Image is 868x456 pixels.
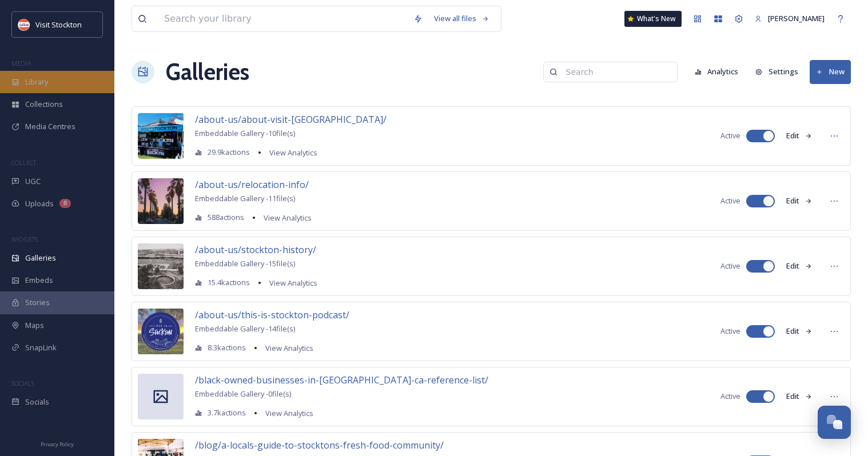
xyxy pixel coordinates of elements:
div: 8 [59,199,71,208]
span: Active [720,326,740,337]
span: UGC [25,176,41,187]
span: Active [720,261,740,271]
span: /about-us/relocation-info/ [195,178,309,191]
button: Edit [781,385,818,407]
span: Embeddable Gallery - 11 file(s) [195,193,295,203]
span: 588 actions [208,212,244,223]
a: View Analytics [264,146,317,159]
button: Open Chat [818,406,851,439]
span: SOCIALS [11,379,34,387]
span: Stories [25,297,50,308]
span: Galleries [25,253,56,263]
span: /black-owned-businesses-in-[GEOGRAPHIC_DATA]-ca-reference-list/ [195,374,488,386]
span: 15.4k actions [208,277,250,288]
img: 4ae676789081f7f856a6539aa112f2ef4dd6183ef4f335d95c0b66eedd030fa0.jpg [138,309,184,354]
span: Active [720,130,740,141]
a: View Analytics [260,341,313,355]
a: View Analytics [264,276,317,290]
span: View Analytics [269,278,317,288]
img: 979ad7c87734bd3754e61fb6f0e6fa566a25e7a2d560c7c675f11301be92851e.jpg [138,113,184,159]
span: Embeds [25,275,53,286]
span: Privacy Policy [41,441,74,448]
span: Embeddable Gallery - 15 file(s) [195,258,295,269]
span: Embeddable Gallery - 14 file(s) [195,323,295,334]
a: Analytics [689,61,750,83]
span: /about-us/stockton-history/ [195,243,316,256]
span: Socials [25,397,49,407]
span: [PERSON_NAME] [768,13,825,23]
input: Search [560,61,671,83]
span: Library [25,77,48,87]
span: View Analytics [265,343,313,353]
span: View Analytics [269,147,317,158]
a: Settings [750,61,810,83]
span: Active [720,391,740,402]
a: View Analytics [258,211,312,225]
span: Embeddable Gallery - 10 file(s) [195,128,295,138]
a: View Analytics [260,406,313,420]
span: 3.7k actions [208,407,246,418]
a: View all files [428,7,495,30]
span: 29.9k actions [208,147,250,158]
span: WIDGETS [11,235,38,243]
span: /blog/a-locals-guide-to-stocktons-fresh-food-community/ [195,439,444,451]
span: View Analytics [265,408,313,418]
span: Collections [25,99,63,110]
a: What's New [624,11,682,27]
span: /about-us/this-is-stockton-podcast/ [195,309,349,321]
a: [PERSON_NAME] [749,7,830,30]
span: COLLECT [11,158,36,167]
button: Settings [750,61,804,83]
button: Edit [781,320,818,342]
button: Edit [781,190,818,212]
span: SnapLink [25,342,57,353]
button: Analytics [689,61,744,83]
button: New [810,60,851,83]
span: /about-us/about-visit-[GEOGRAPHIC_DATA]/ [195,113,387,126]
a: Privacy Policy [41,437,74,450]
a: Galleries [166,55,249,89]
span: Visit Stockton [35,19,82,30]
span: Uploads [25,198,54,209]
span: MEDIA [11,59,31,67]
span: Active [720,195,740,206]
img: 4d237268b9b096cf2484e693af90ba4212d7eabb4385a61887784129c22a8d32.jpg [138,243,184,289]
input: Search your library [158,6,408,31]
button: Edit [781,255,818,277]
span: Media Centres [25,121,75,132]
span: Embeddable Gallery - 0 file(s) [195,389,291,399]
img: unnamed.jpeg [18,19,30,30]
span: Maps [25,320,44,331]
img: c216ab2a7bcd0bd582114e5b5c70a8f6d4d72a0dc1cad842a4c77c7293f2c22b.jpg [138,178,184,224]
span: View Analytics [264,213,312,223]
button: Edit [781,125,818,147]
span: 8.3k actions [208,342,246,353]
